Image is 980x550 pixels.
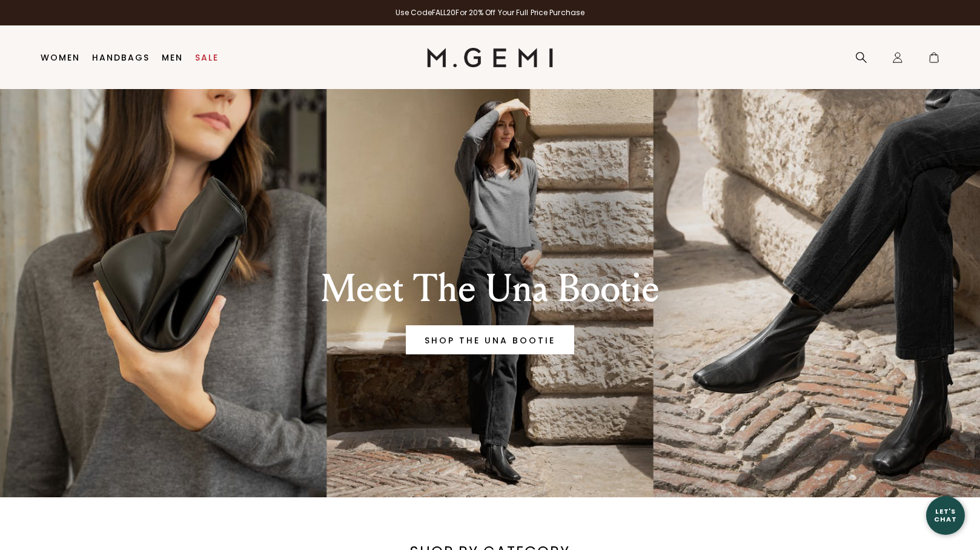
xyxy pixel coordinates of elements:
[280,267,700,311] div: Meet The Una Bootie
[41,53,80,62] a: Women
[92,53,150,62] a: Handbags
[406,325,574,354] a: Banner primary button
[195,53,219,62] a: Sale
[427,48,554,67] img: M.Gemi
[432,7,456,18] strong: FALL20
[926,508,965,523] div: Let's Chat
[162,53,183,62] a: Men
